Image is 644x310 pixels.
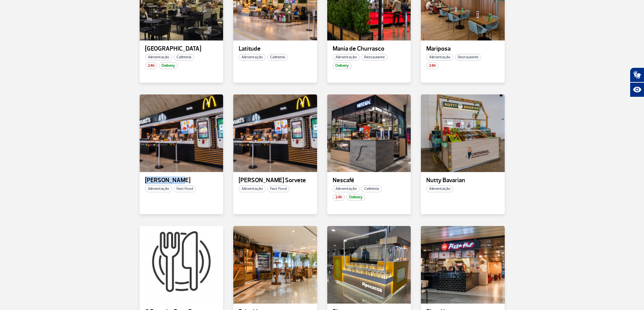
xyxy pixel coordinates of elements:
span: Alimentação [145,54,172,61]
p: Nutty Bavarian [426,177,499,184]
span: Delivery [333,62,352,69]
span: 24h [333,194,345,201]
button: Abrir recursos assistivos. [630,82,644,97]
span: Alimentação [333,186,360,192]
p: Mania de Churrasco [333,46,406,52]
span: Alimentação [145,186,172,192]
p: [PERSON_NAME] Sorvete [239,177,312,184]
p: [PERSON_NAME] [145,177,218,184]
span: Restaurante [455,54,481,61]
span: Alimentação [426,54,453,61]
span: Restaurante [361,54,387,61]
p: Nescafé [333,177,406,184]
span: Alimentação [239,186,266,192]
span: Fast Food [267,186,289,192]
span: Delivery [159,62,178,69]
span: 24h [426,62,438,69]
span: Cafeteria [361,186,382,192]
span: Fast Food [174,186,196,192]
span: Cafeteria [174,54,194,61]
span: 24h [145,62,157,69]
span: Cafeteria [267,54,288,61]
button: Abrir tradutor de língua de sinais. [630,67,644,82]
span: Alimentação [333,54,360,61]
p: [GEOGRAPHIC_DATA] [145,46,218,52]
p: Latitude [239,46,312,52]
div: Plugin de acessibilidade da Hand Talk. [630,67,644,97]
span: Alimentação [239,54,266,61]
span: Delivery [347,194,365,201]
span: Alimentação [426,186,453,192]
p: Mariposa [426,46,499,52]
